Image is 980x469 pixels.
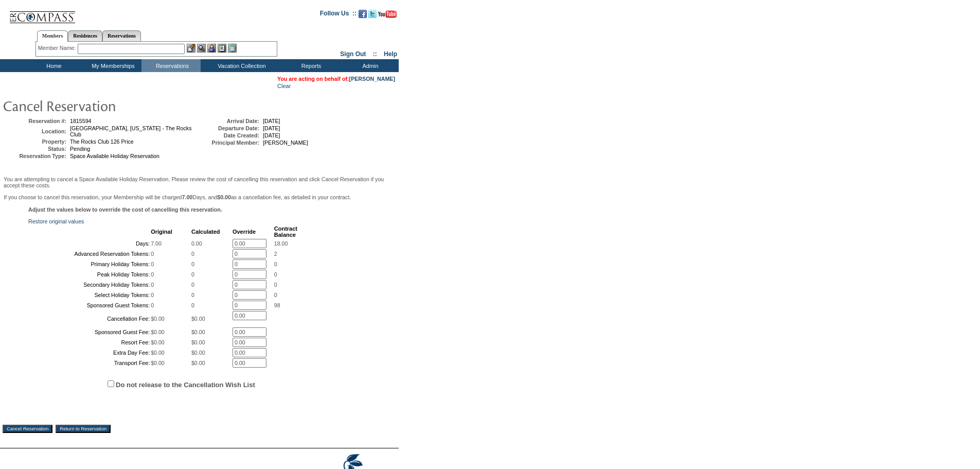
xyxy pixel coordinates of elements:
[29,358,150,368] td: Transport Fee:
[198,118,259,124] td: Arrival Date:
[198,132,259,138] td: Date Created:
[3,425,52,433] input: Cancel Reservation
[5,138,66,145] td: Property:
[263,132,280,138] span: [DATE]
[274,302,280,308] span: 98
[29,280,150,289] td: Secondary Holiday Tokens:
[151,229,172,235] b: Original
[378,13,397,19] a: Subscribe to our YouTube Channel
[191,302,194,308] span: 0
[70,125,191,137] span: [GEOGRAPHIC_DATA], [US_STATE] - The Rocks Club
[23,59,82,72] td: Home
[191,316,205,322] span: $0.00
[191,350,205,356] span: $0.00
[70,118,92,124] span: 1815594
[29,249,150,258] td: Advanced Reservation Tokens:
[198,140,259,146] td: Principal Member:
[201,59,280,72] td: Vacation Collection
[373,50,377,58] span: ::
[4,194,395,200] p: If you choose to cancel this reservation, your Membership will be charged Days, and as a cancella...
[191,282,194,288] span: 0
[70,138,134,145] span: The Rocks Club 126 Price
[368,13,377,19] a: Follow us on Twitter
[280,59,340,72] td: Reports
[151,261,154,267] span: 0
[29,348,150,357] td: Extra Day Fee:
[277,76,395,82] span: You are acting on behalf of:
[37,30,68,42] a: Members
[187,44,195,53] img: b_edit.gif
[359,13,367,19] a: Become our fan on Facebook
[102,30,141,41] a: Reservations
[191,261,194,267] span: 0
[9,3,76,24] img: Compass Home
[151,251,154,257] span: 0
[233,229,256,235] b: Override
[191,329,205,335] span: $0.00
[151,360,165,366] span: $0.00
[340,59,399,72] td: Admin
[191,271,194,277] span: 0
[274,271,277,277] span: 0
[29,311,150,326] td: Cancellation Fee:
[151,350,165,356] span: $0.00
[274,240,288,247] span: 18.00
[263,140,308,146] span: [PERSON_NAME]
[5,146,66,152] td: Status:
[68,30,102,41] a: Residences
[29,259,150,269] td: Primary Holiday Tokens:
[378,10,397,18] img: Subscribe to our YouTube Channel
[218,44,226,53] img: Reservations
[141,59,201,72] td: Reservations
[359,10,367,18] img: Become our fan on Facebook
[4,176,395,188] p: You are attempting to cancel a Space Available Holiday Reservation. Please review the cost of can...
[274,225,297,238] b: Contract Balance
[191,229,220,235] b: Calculated
[263,125,280,131] span: [DATE]
[5,118,66,124] td: Reservation #:
[277,83,291,89] a: Clear
[263,118,280,124] span: [DATE]
[5,153,66,159] td: Reservation Type:
[29,301,150,310] td: Sponsored Guest Tokens:
[340,50,366,58] a: Sign Out
[191,251,194,257] span: 0
[151,302,154,308] span: 0
[82,59,141,72] td: My Memberships
[3,95,208,116] img: pgTtlCancelRes.gif
[116,381,255,389] label: Do not release to the Cancellation Wish List
[5,125,66,137] td: Location:
[151,292,154,298] span: 0
[151,282,154,288] span: 0
[29,239,150,248] td: Days:
[151,316,165,322] span: $0.00
[274,292,277,298] span: 0
[191,339,205,345] span: $0.00
[151,240,162,247] span: 7.00
[274,282,277,288] span: 0
[368,10,377,18] img: Follow us on Twitter
[274,251,277,257] span: 2
[197,44,206,53] img: View
[151,329,165,335] span: $0.00
[28,218,84,224] a: Restore original values
[28,206,222,213] b: Adjust the values below to override the cost of cancelling this reservation.
[191,292,194,298] span: 0
[217,194,231,200] b: $0.00
[320,9,357,21] td: Follow Us ::
[207,44,216,53] img: Impersonate
[151,339,165,345] span: $0.00
[182,194,193,200] b: 7.00
[151,271,154,277] span: 0
[29,338,150,347] td: Resort Fee:
[29,270,150,279] td: Peak Holiday Tokens:
[198,125,259,131] td: Departure Date:
[38,44,78,53] div: Member Name:
[384,50,397,58] a: Help
[191,360,205,366] span: $0.00
[29,327,150,337] td: Sponsored Guest Fee:
[191,240,202,247] span: 0.00
[228,44,237,53] img: b_calculator.gif
[56,425,111,433] input: Return to Reservation
[29,290,150,300] td: Select Holiday Tokens:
